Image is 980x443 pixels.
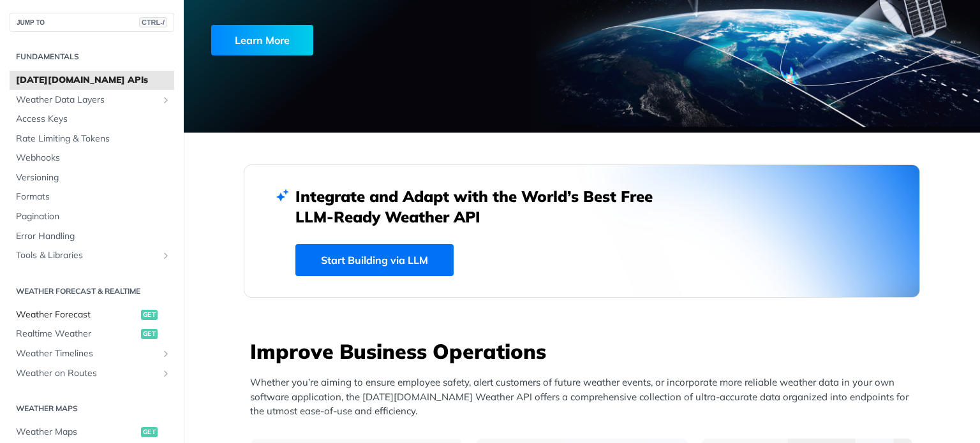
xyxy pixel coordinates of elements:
[16,133,171,145] span: Rate Limiting & Tokens
[16,113,171,126] span: Access Keys
[16,309,138,321] span: Weather Forecast
[16,152,171,164] span: Webhooks
[211,25,313,55] div: Learn More
[141,329,158,339] span: get
[10,227,174,246] a: Error Handling
[295,244,454,276] a: Start Building via LLM
[16,230,171,243] span: Error Handling
[10,423,174,442] a: Weather Mapsget
[10,129,174,149] a: Rate Limiting & Tokens
[16,426,138,439] span: Weather Maps
[161,95,171,105] button: Show subpages for Weather Data Layers
[10,149,174,168] a: Webhooks
[10,324,174,344] a: Realtime Weatherget
[161,368,171,379] button: Show subpages for Weather on Routes
[139,17,167,27] span: CTRL-/
[16,94,158,106] span: Weather Data Layers
[10,364,174,383] a: Weather on RoutesShow subpages for Weather on Routes
[16,328,138,340] span: Realtime Weather
[10,305,174,324] a: Weather Forecastget
[10,187,174,207] a: Formats
[211,25,519,55] a: Learn More
[16,347,158,360] span: Weather Timelines
[16,249,158,262] span: Tools & Libraries
[250,337,920,365] h3: Improve Business Operations
[161,349,171,359] button: Show subpages for Weather Timelines
[141,427,158,437] span: get
[10,286,174,297] h2: Weather Forecast & realtime
[10,71,174,90] a: [DATE][DOMAIN_NAME] APIs
[10,207,174,226] a: Pagination
[10,51,174,62] h2: Fundamentals
[16,171,171,184] span: Versioning
[10,246,174,265] a: Tools & LibrariesShow subpages for Tools & Libraries
[10,168,174,187] a: Versioning
[295,186,672,227] h2: Integrate and Adapt with the World’s Best Free LLM-Ready Weather API
[10,91,174,110] a: Weather Data LayersShow subpages for Weather Data Layers
[16,210,171,223] span: Pagination
[10,13,174,32] button: JUMP TOCTRL-/
[141,310,158,320] span: get
[250,375,920,419] p: Whether you’re aiming to ensure employee safety, alert customers of future weather events, or inc...
[10,110,174,129] a: Access Keys
[16,74,171,87] span: [DATE][DOMAIN_NAME] APIs
[10,344,174,363] a: Weather TimelinesShow subpages for Weather Timelines
[16,367,158,380] span: Weather on Routes
[16,191,171,203] span: Formats
[161,251,171,261] button: Show subpages for Tools & Libraries
[10,403,174,414] h2: Weather Maps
